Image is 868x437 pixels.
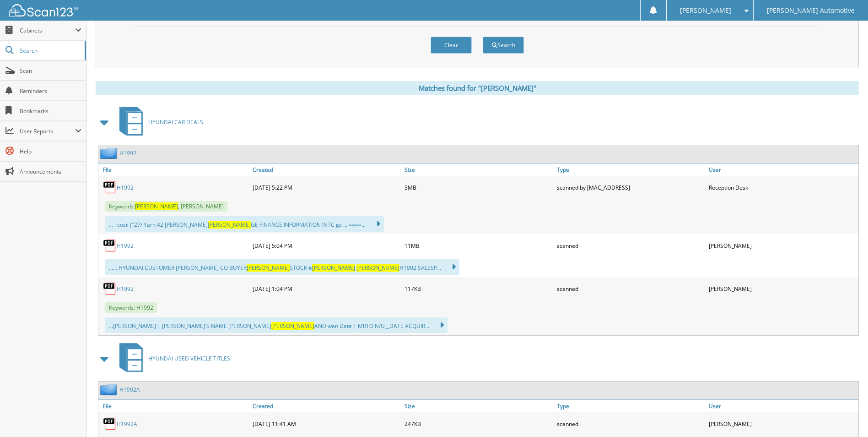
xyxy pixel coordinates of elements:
[680,8,731,13] span: [PERSON_NAME]
[20,27,75,34] span: Cabinets
[402,415,554,433] div: 247KB
[114,104,203,140] a: HYUNDAI CAR DEALS
[431,37,472,54] button: Clear
[103,180,117,194] img: PDF.png
[706,236,858,255] div: [PERSON_NAME]
[148,355,230,362] span: HYUNDAI USED VEHICLE TITLES
[555,415,706,433] div: scanned
[822,393,868,437] iframe: Chat Widget
[135,202,178,210] span: [PERSON_NAME]
[103,239,117,252] img: PDF.png
[555,236,706,255] div: scanned
[20,107,81,115] span: Bookmarks
[555,178,706,197] div: scanned by [MAC_ADDRESS]
[20,147,81,155] span: Help
[117,420,137,428] a: H1992A
[250,164,402,176] a: Created
[706,279,858,298] div: [PERSON_NAME]
[105,259,459,275] div: ...... HYUNDAI CUSTOMER [PERSON_NAME] CO BUYER STOCK # H1992 SALESP...
[356,264,399,272] span: [PERSON_NAME]
[100,147,119,159] img: folder2.png
[247,264,290,272] span: [PERSON_NAME]
[100,384,119,395] img: folder2.png
[250,279,402,298] div: [DATE] 1:04 PM
[96,81,859,95] div: Matches found for "[PERSON_NAME]"
[20,127,75,135] span: User Reports
[117,242,134,250] a: H1992
[98,164,250,176] a: File
[105,201,227,212] span: Keywords: , [PERSON_NAME]
[402,236,554,255] div: 11MB
[483,37,524,54] button: Search
[105,317,447,333] div: ...[PERSON_NAME] | [PERSON_NAME]'S NAME [PERSON_NAME] AND wen Date | MRTO N/U__DATE ACQUIR...
[9,4,78,16] img: scan123-logo-white.svg
[114,340,230,377] a: HYUNDAI USED VEHICLE TITLES
[119,386,140,393] a: H1992A
[103,282,117,295] img: PDF.png
[402,164,554,176] a: Size
[208,221,251,229] span: [PERSON_NAME]
[706,400,858,412] a: User
[250,400,402,412] a: Created
[105,216,384,232] div: ... : cost |“27/ Yarn 42 [PERSON_NAME] GE FINANCE INFORMATION INTC gs ... ====...
[148,118,203,126] span: HYUNDAI CAR DEALS
[767,8,855,13] span: [PERSON_NAME] Automotive
[706,178,858,197] div: Reception Desk
[555,279,706,298] div: scanned
[706,415,858,433] div: [PERSON_NAME]
[402,279,554,298] div: 117KB
[119,149,136,157] a: H1992
[555,400,706,412] a: Type
[103,417,117,431] img: PDF.png
[402,178,554,197] div: 3MB
[98,400,250,412] a: File
[105,302,157,313] span: Keywords: H1992
[250,415,402,433] div: [DATE] 11:41 AM
[250,236,402,255] div: [DATE] 5:04 PM
[20,87,81,95] span: Reminders
[20,47,80,55] span: Search
[706,164,858,176] a: User
[271,322,314,330] span: [PERSON_NAME]
[20,67,81,75] span: Scan
[312,264,355,272] span: [PERSON_NAME]
[117,285,134,293] a: H1992
[555,164,706,176] a: Type
[402,400,554,412] a: Size
[117,184,134,191] a: H1992
[250,178,402,197] div: [DATE] 5:22 PM
[20,168,81,175] span: Announcements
